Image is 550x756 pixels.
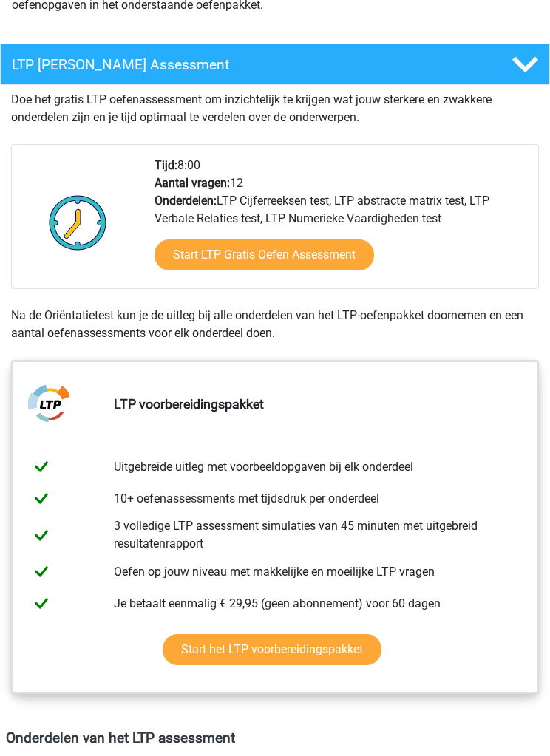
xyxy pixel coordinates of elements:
[155,159,177,173] b: Tijd:
[163,635,381,666] a: Start het LTP voorbereidingspakket
[12,57,447,74] h4: LTP [PERSON_NAME] Assessment
[11,44,539,86] a: LTP [PERSON_NAME] Assessment
[6,730,544,747] h4: Onderdelen van het LTP assessment
[143,157,538,289] div: 8:00 12 LTP Cijferreeksen test, LTP abstracte matrix test, LTP Verbale Relaties test, LTP Numerie...
[155,194,217,208] b: Onderdelen:
[11,307,539,343] div: Na de Oriëntatietest kun je de uitleg bij alle onderdelen van het LTP-oefenpakket doornemen en ee...
[41,186,115,260] img: Klok
[11,86,539,127] div: Doe het gratis LTP oefenassessment om inzichtelijk te krijgen wat jouw sterkere en zwakkere onder...
[155,177,230,191] b: Aantal vragen:
[155,240,374,271] a: Start LTP Gratis Oefen Assessment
